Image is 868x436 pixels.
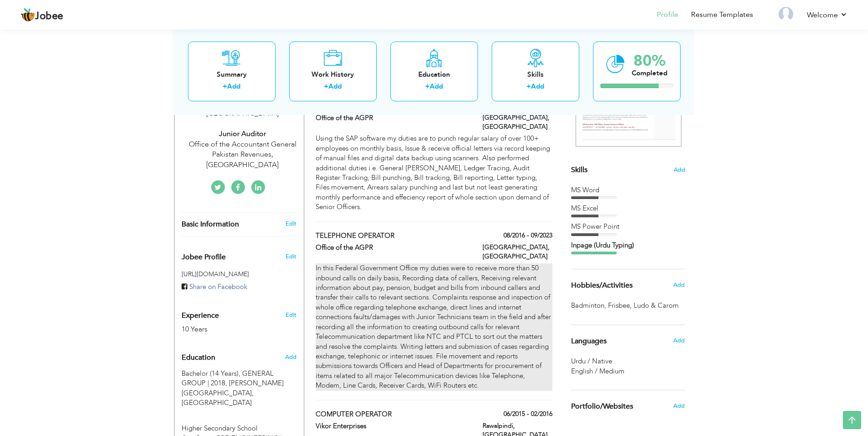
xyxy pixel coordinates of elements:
[673,336,685,345] span: Add
[691,10,753,20] a: Resume Templates
[674,166,685,174] span: Add
[499,69,572,79] div: Skills
[430,82,443,91] a: Add
[571,204,685,213] div: MS Excel
[21,8,63,22] a: Jobee
[608,301,634,310] span: Frisbee
[504,410,552,419] label: 06/2015 - 02/2016
[571,357,612,366] span: Urdu / Native
[182,369,274,388] span: Bachelor (14 Years), ALLAMA IQBAL OPEN UNIVERSITY, 2018
[807,10,847,21] a: Welcome
[182,253,226,262] span: Jobee Profile
[182,378,284,407] span: [PERSON_NAME][GEOGRAPHIC_DATA], [GEOGRAPHIC_DATA]
[634,301,681,310] span: Ludo & Carom
[286,220,296,228] a: Edit
[531,82,544,91] a: Add
[604,301,606,310] span: ,
[227,82,240,91] a: Add
[182,312,219,320] span: Experience
[571,185,685,195] div: MS Word
[296,69,369,79] div: Work History
[316,113,469,123] label: Office of the AGPR
[526,82,531,91] label: +
[182,129,304,139] div: Junior Auditor
[571,165,587,175] span: Skills
[571,337,607,346] span: Languages
[425,82,430,91] label: +
[632,53,667,68] div: 80%
[286,311,296,319] a: Edit
[182,354,215,362] span: Education
[285,353,296,361] span: Add
[398,69,471,79] div: Education
[316,410,469,419] label: COMPUTER OPERATOR
[189,282,247,291] span: Share on Facebook
[182,221,239,229] span: Basic Information
[175,369,304,408] div: Bachelor (14 Years), 2018
[571,282,633,290] span: Hobbies/Activities
[316,421,469,431] label: Vikor Enterprises
[483,243,552,261] label: [GEOGRAPHIC_DATA], [GEOGRAPHIC_DATA]
[182,271,297,278] h5: [URL][DOMAIN_NAME]
[316,231,469,241] label: TELEPHONE OPERATOR
[316,263,552,390] div: In this Federal Government Office my duties were to receive more than 50 inbound calls on daily b...
[632,68,667,78] div: Completed
[571,241,685,250] div: Inpage (Urdu Typing)
[571,325,685,376] div: Show your familiar languages.
[182,324,275,335] div: 10 Years
[504,231,552,240] label: 08/2016 - 09/2023
[328,82,342,91] a: Add
[175,243,304,266] div: Enhance your career by creating a custom URL for your Jobee public profile.
[571,403,633,411] span: Portfolio/Websites
[673,402,685,410] span: Add
[223,82,227,91] label: +
[571,222,685,231] div: MS Power Point
[779,7,793,21] img: Profile Img
[195,69,268,79] div: Summary
[35,11,63,21] span: Jobee
[483,113,552,131] label: [GEOGRAPHIC_DATA], [GEOGRAPHIC_DATA]
[182,139,304,171] div: Office of the Accountant General Pakistan Revenues, [GEOGRAPHIC_DATA]
[630,301,632,310] span: ,
[564,269,692,301] div: Share some of your professional and personal interests.
[324,82,328,91] label: +
[316,134,552,212] div: Using the SAP software my duties are to punch regular salary of over 100+ employees on monthly ba...
[571,301,608,310] span: Badminton
[673,281,685,289] span: Add
[657,10,678,20] a: Profile
[564,390,692,422] div: Share your links of online work
[286,252,296,261] span: Edit
[21,8,35,22] img: jobee.io
[316,243,469,252] label: Office of the AGPR
[571,367,624,376] span: English / Medium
